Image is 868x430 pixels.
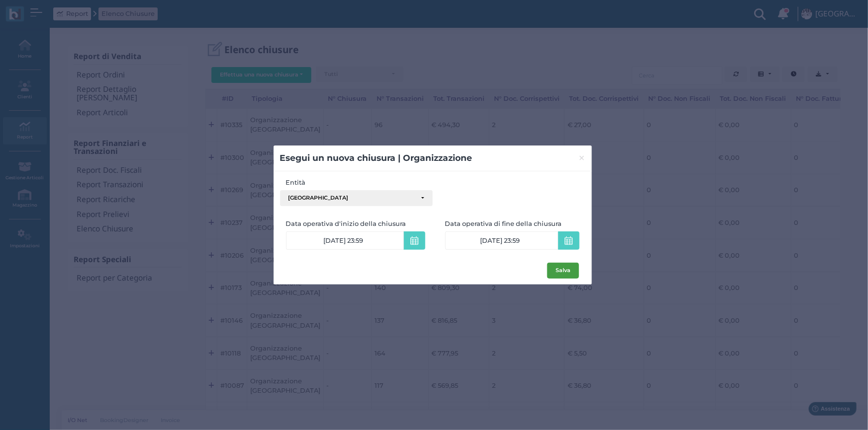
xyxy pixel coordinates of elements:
[445,219,579,228] label: Data operativa di fine della chiusura
[280,178,433,187] label: Entità
[547,263,579,279] button: Salva
[280,152,473,163] b: Esegui un nuova chiusura | Organizzazione
[280,190,433,206] button: [GEOGRAPHIC_DATA]
[323,237,363,245] span: [DATE] 23:59
[480,237,520,245] span: [DATE] 23:59
[286,219,433,228] label: Data operativa d'inizio della chiusura
[29,8,66,15] span: Assistenza
[289,195,416,202] div: [GEOGRAPHIC_DATA]
[578,151,585,164] span: ×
